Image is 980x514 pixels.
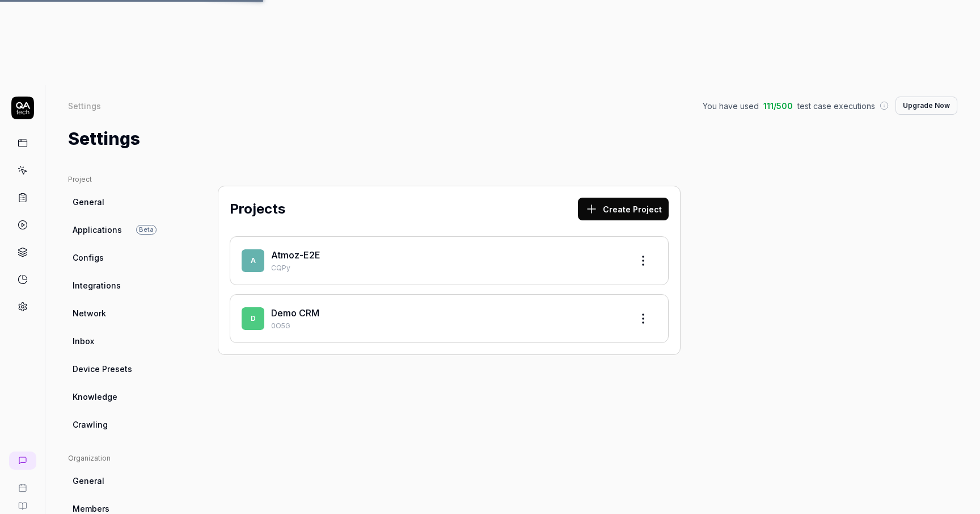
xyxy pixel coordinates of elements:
[763,100,793,112] span: 111 / 500
[73,224,122,236] span: Applications
[68,126,140,152] h1: Settings
[9,452,36,470] a: New conversation
[5,492,40,511] a: Documentation
[797,100,875,112] span: test case executions
[242,307,264,330] span: D
[271,307,319,319] a: Demo CRM
[73,279,121,291] span: Integrations
[578,198,669,220] button: Create Project
[895,97,957,115] button: Upgrade Now
[73,307,106,319] span: Network
[68,331,177,352] a: Inbox
[73,475,104,487] span: General
[73,391,117,403] span: Knowledge
[271,263,623,273] p: CQPy
[703,100,759,112] span: You have used
[68,100,101,111] div: Settings
[271,321,623,331] p: 0O5G
[68,470,177,491] a: General
[73,419,108,431] span: Crawling
[68,219,177,240] a: ApplicationsBeta
[68,358,177,379] a: Device Presets
[68,191,177,212] a: General
[73,335,94,347] span: Inbox
[68,275,177,296] a: Integrations
[68,174,177,185] div: Project
[5,474,40,492] a: Book a call with us
[68,247,177,268] a: Configs
[136,225,157,235] span: Beta
[230,199,285,219] h2: Projects
[271,249,320,261] a: Atmoz-E2E
[68,453,177,463] div: Organization
[68,386,177,407] a: Knowledge
[73,252,104,264] span: Configs
[68,303,177,324] a: Network
[73,363,132,375] span: Device Presets
[73,196,104,208] span: General
[242,249,264,272] span: A
[68,414,177,435] a: Crawling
